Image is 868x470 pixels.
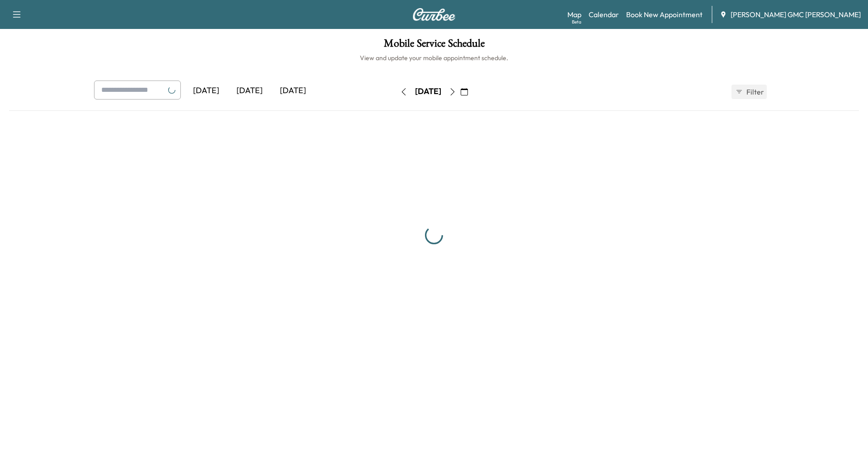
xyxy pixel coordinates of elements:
[412,8,456,21] img: Curbee Logo
[9,38,859,53] h1: Mobile Service Schedule
[731,85,767,99] button: Filter
[228,81,271,101] div: [DATE]
[589,9,619,20] a: Calendar
[746,86,763,97] span: Filter
[567,9,581,20] a: MapBeta
[731,9,861,20] span: [PERSON_NAME] GMC [PERSON_NAME]
[271,81,315,101] div: [DATE]
[9,53,859,62] h6: View and update your mobile appointment schedule.
[184,81,228,101] div: [DATE]
[626,9,703,20] a: Book New Appointment
[415,86,441,97] div: [DATE]
[572,19,581,25] div: Beta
